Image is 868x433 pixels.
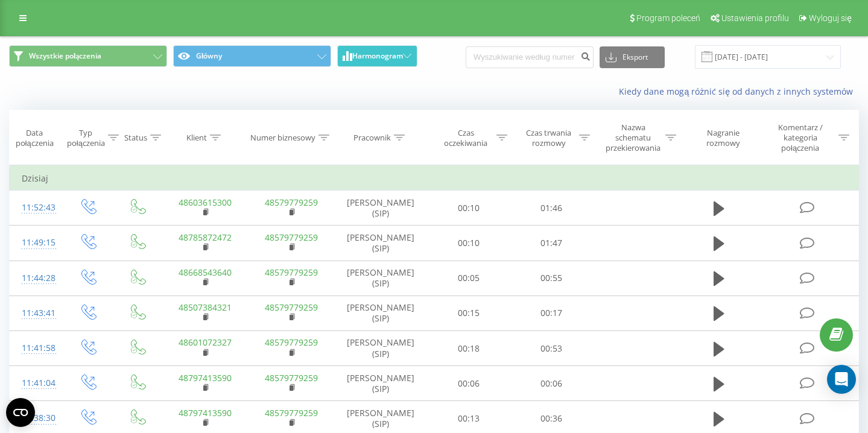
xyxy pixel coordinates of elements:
[9,45,167,67] button: Wszystkie połączenia
[721,13,789,23] span: Ustawienia profilu
[809,13,852,23] span: Wyloguj się
[265,337,318,348] a: 48579779259
[67,128,105,148] div: Typ połączenia
[186,133,207,143] div: Klient
[265,372,318,384] a: 48579779259
[179,337,232,348] a: 48601072327
[352,52,403,60] span: Harmonogram
[29,51,101,61] span: Wszystkie połączenia
[334,331,427,366] td: [PERSON_NAME] (SIP)
[22,267,50,290] div: 11:44:28
[353,133,391,143] div: Pracownik
[438,128,493,148] div: Czas oczekiwania
[334,366,427,401] td: [PERSON_NAME] (SIP)
[265,302,318,313] a: 48579779259
[6,398,35,427] button: Open CMP widget
[510,261,593,296] td: 00:55
[10,128,59,148] div: Data połączenia
[334,261,427,296] td: [PERSON_NAME] (SIP)
[22,406,50,430] div: 11:38:30
[334,226,427,261] td: [PERSON_NAME] (SIP)
[10,166,859,191] td: Dzisiaj
[510,191,593,226] td: 01:46
[427,331,510,366] td: 00:18
[179,197,232,208] a: 48603615300
[22,196,50,220] div: 11:52:43
[265,407,318,419] a: 48579779259
[179,372,232,384] a: 48797413590
[250,133,315,143] div: Numer biznesowy
[265,197,318,208] a: 48579779259
[22,371,50,395] div: 11:41:04
[636,13,700,23] span: Program poleceń
[510,226,593,261] td: 01:47
[466,46,594,68] input: Wyszukiwanie według numeru
[604,122,662,153] div: Nazwa schematu przekierowania
[179,232,232,243] a: 48785872472
[334,296,427,330] td: [PERSON_NAME] (SIP)
[690,128,756,148] div: Nagranie rozmowy
[427,296,510,330] td: 00:15
[22,231,50,254] div: 11:49:15
[22,337,50,360] div: 11:41:58
[600,46,665,68] button: Eksport
[22,302,50,325] div: 11:43:41
[827,365,856,394] div: Open Intercom Messenger
[427,366,510,401] td: 00:06
[124,133,147,143] div: Status
[510,366,593,401] td: 00:06
[510,331,593,366] td: 00:53
[265,232,318,243] a: 48579779259
[510,296,593,330] td: 00:17
[619,86,859,97] a: Kiedy dane mogą różnić się od danych z innych systemów
[765,122,835,153] div: Komentarz / kategoria połączenia
[334,191,427,226] td: [PERSON_NAME] (SIP)
[179,267,232,278] a: 48668543640
[521,128,577,148] div: Czas trwania rozmowy
[427,226,510,261] td: 00:10
[427,261,510,296] td: 00:05
[337,45,417,67] button: Harmonogram
[427,191,510,226] td: 00:10
[179,407,232,419] a: 48797413590
[173,45,331,67] button: Główny
[179,302,232,313] a: 48507384321
[265,267,318,278] a: 48579779259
